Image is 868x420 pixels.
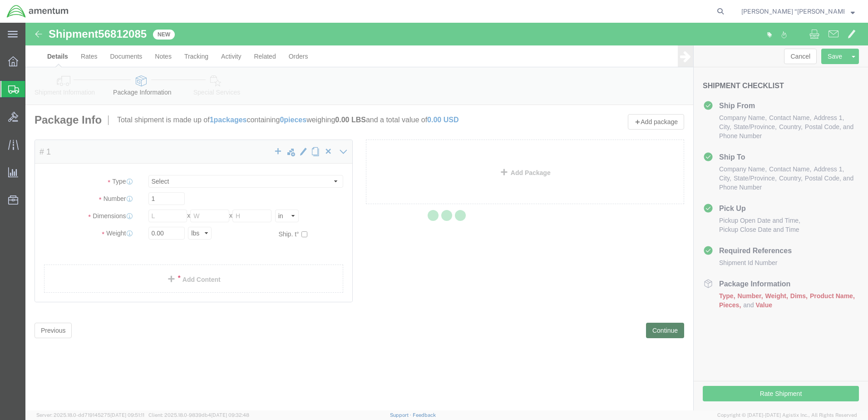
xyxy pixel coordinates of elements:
[413,412,436,418] a: Feedback
[717,411,857,419] span: Copyright © [DATE]-[DATE] Agistix Inc., All Rights Reserved
[741,6,855,17] button: [PERSON_NAME] “[PERSON_NAME]” [PERSON_NAME]
[741,6,844,16] span: Courtney “Levi” Rabel
[211,412,249,418] span: [DATE] 09:32:48
[36,412,144,418] span: Server: 2025.18.0-dd719145275
[110,412,144,418] span: [DATE] 09:51:11
[6,5,69,18] img: logo
[390,412,413,418] a: Support
[148,412,249,418] span: Client: 2025.18.0-9839db4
